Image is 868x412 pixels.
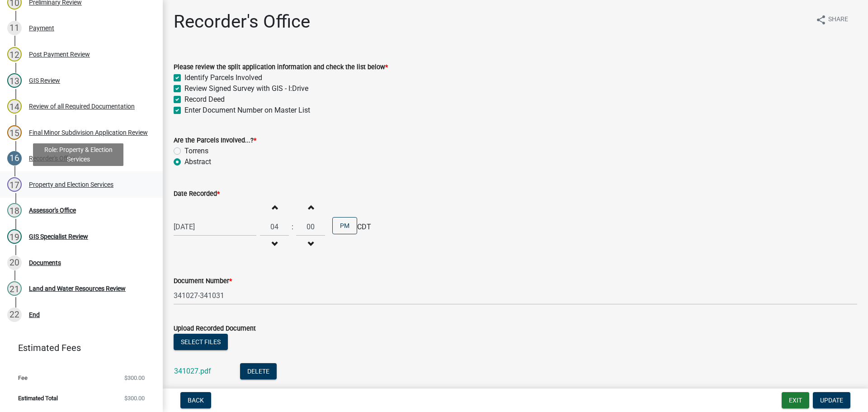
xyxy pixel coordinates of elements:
[29,51,90,57] div: Post Payment Review
[289,222,296,232] div: :
[29,233,88,240] div: GIS Specialist Review
[29,103,135,109] div: Review of all Required Documentation
[7,339,148,357] a: Estimated Fees
[296,218,325,236] input: Minutes
[357,222,371,232] span: CDT
[7,203,22,218] div: 18
[29,155,75,161] div: Recorder's Office
[813,392,850,408] button: Update
[7,177,22,192] div: 17
[29,129,148,136] div: Final Minor Subdivision Application Review
[184,105,310,116] label: Enter Document Number on Master List
[7,229,22,244] div: 19
[18,395,58,401] span: Estimated Total
[174,218,256,236] input: mm/dd/yyyy
[188,397,204,404] span: Back
[124,375,145,381] span: $300.00
[7,125,22,140] div: 15
[7,21,22,35] div: 11
[174,326,256,332] label: Upload Recorded Document
[180,392,211,408] button: Back
[174,191,220,197] label: Date Recorded
[29,260,61,266] div: Documents
[29,285,126,292] div: Land and Water Resources Review
[174,334,228,350] button: Select files
[7,151,22,166] div: 16
[174,367,211,375] a: 341027.pdf
[820,397,843,404] span: Update
[7,99,22,114] div: 14
[29,77,60,84] div: GIS Review
[828,14,848,25] span: Share
[184,72,262,83] label: Identify Parcels Involved
[29,25,54,31] div: Payment
[124,395,145,401] span: $300.00
[782,392,809,408] button: Exit
[332,217,357,234] button: PM
[174,137,256,144] label: Are the Parcels Involved...?
[29,312,40,318] div: End
[29,207,76,213] div: Assessor's Office
[184,146,208,156] label: Torrens
[240,363,277,379] button: Delete
[816,14,826,25] i: share
[808,11,855,28] button: shareShare
[7,281,22,296] div: 21
[18,375,28,381] span: Fee
[29,181,113,188] div: Property and Election Services
[7,73,22,88] div: 13
[260,218,289,236] input: Hours
[184,156,211,167] label: Abstract
[7,308,22,322] div: 22
[174,11,310,33] h1: Recorder's Office
[7,47,22,62] div: 12
[184,83,308,94] label: Review Signed Survey with GIS - I:Drive
[184,94,225,105] label: Record Deed
[240,368,277,376] wm-modal-confirm: Delete Document
[33,143,123,166] div: Role: Property & Election Services
[174,278,232,284] label: Document Number
[7,256,22,270] div: 20
[174,64,388,71] label: Please review the split application information and check the list below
